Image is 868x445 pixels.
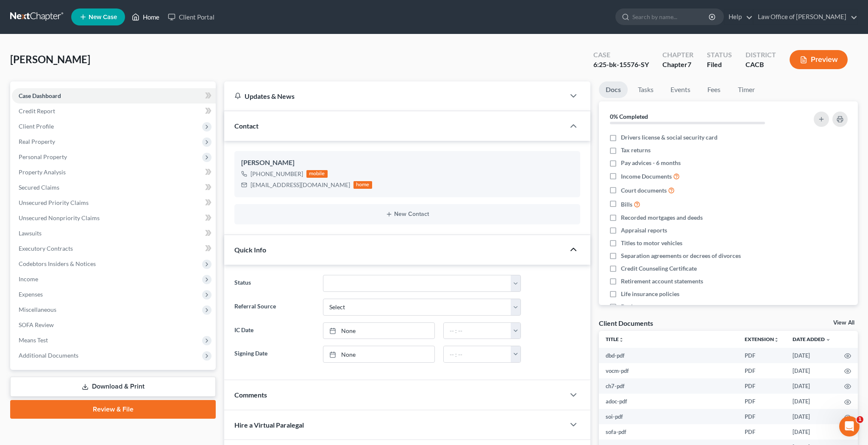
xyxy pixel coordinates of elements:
[19,214,100,221] span: Unsecured Nonpriority Claims
[774,337,779,342] i: unfold_more
[12,226,216,241] a: Lawsuits
[19,138,55,145] span: Real Property
[12,104,216,119] a: Credit Report
[599,319,653,327] div: Client Documents
[19,306,56,313] span: Miscellaneous
[234,92,555,101] div: Updates & News
[786,363,837,378] td: [DATE]
[12,165,216,180] a: Property Analysis
[621,186,667,195] span: Court documents
[12,210,216,226] a: Unsecured Nonpriority Claims
[724,9,753,25] a: Help
[10,53,90,65] span: [PERSON_NAME]
[599,409,738,424] td: soi-pdf
[632,9,710,25] input: Search by name...
[610,113,648,120] strong: 0% Completed
[621,290,679,298] span: Life insurance policies
[786,409,837,424] td: [DATE]
[599,348,738,363] td: dbd-pdf
[12,88,216,104] a: Case Dashboard
[19,352,78,359] span: Additional Documents
[621,277,703,285] span: Retirement account statements
[444,346,511,362] input: -- : --
[606,336,624,342] a: Titleunfold_more
[593,60,649,70] div: 6:25-bk-15576-SY
[621,302,665,311] span: Bank statements
[19,245,73,252] span: Executory Contracts
[664,81,697,98] a: Events
[19,107,55,115] span: Credit Report
[790,50,848,69] button: Preview
[746,50,776,60] div: District
[621,159,681,167] span: Pay advices - 6 months
[19,291,43,298] span: Expenses
[786,394,837,409] td: [DATE]
[599,81,628,98] a: Docs
[444,323,511,339] input: -- : --
[230,322,319,339] label: IC Date
[786,424,837,439] td: [DATE]
[19,199,89,206] span: Unsecured Priority Claims
[306,170,328,178] div: mobile
[839,416,860,437] iframe: Intercom live chat
[621,146,651,154] span: Tax returns
[826,337,831,342] i: expand_more
[250,170,303,178] div: [PHONE_NUMBER]
[19,184,59,191] span: Secured Claims
[234,122,259,130] span: Contact
[353,181,372,189] div: home
[323,346,434,362] a: None
[19,168,66,176] span: Property Analysis
[621,252,741,260] span: Separation agreements or decrees of divorces
[593,50,649,60] div: Case
[786,348,837,363] td: [DATE]
[662,50,693,60] div: Chapter
[738,394,786,409] td: PDF
[738,424,786,439] td: PDF
[701,81,728,98] a: Fees
[234,391,267,399] span: Comments
[19,321,54,328] span: SOFA Review
[128,9,164,25] a: Home
[19,153,67,160] span: Personal Property
[631,81,660,98] a: Tasks
[754,9,857,25] a: Law Office of [PERSON_NAME]
[738,348,786,363] td: PDF
[745,336,779,342] a: Extensionunfold_more
[621,226,667,235] span: Appraisal reports
[662,60,693,70] div: Chapter
[19,275,38,283] span: Income
[230,346,319,363] label: Signing Date
[621,239,682,247] span: Titles to motor vehicles
[230,299,319,316] label: Referral Source
[89,14,117,20] span: New Case
[323,323,434,339] a: None
[241,158,573,168] div: [PERSON_NAME]
[621,200,632,209] span: Bills
[833,320,854,326] a: View All
[164,9,219,25] a: Client Portal
[12,180,216,195] a: Secured Claims
[707,60,732,70] div: Filed
[10,377,216,397] a: Download & Print
[731,81,762,98] a: Timer
[738,409,786,424] td: PDF
[857,416,863,423] span: 1
[19,260,96,267] span: Codebtors Insiders & Notices
[738,363,786,378] td: PDF
[707,50,732,60] div: Status
[250,181,350,189] div: [EMAIL_ADDRESS][DOMAIN_NAME]
[12,241,216,256] a: Executory Contracts
[234,421,304,429] span: Hire a Virtual Paralegal
[687,60,691,68] span: 7
[234,246,266,254] span: Quick Info
[621,133,718,142] span: Drivers license & social security card
[599,363,738,378] td: vocm-pdf
[19,336,48,344] span: Means Test
[19,123,54,130] span: Client Profile
[230,275,319,292] label: Status
[19,92,61,99] span: Case Dashboard
[738,378,786,394] td: PDF
[786,378,837,394] td: [DATE]
[793,336,831,342] a: Date Added expand_more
